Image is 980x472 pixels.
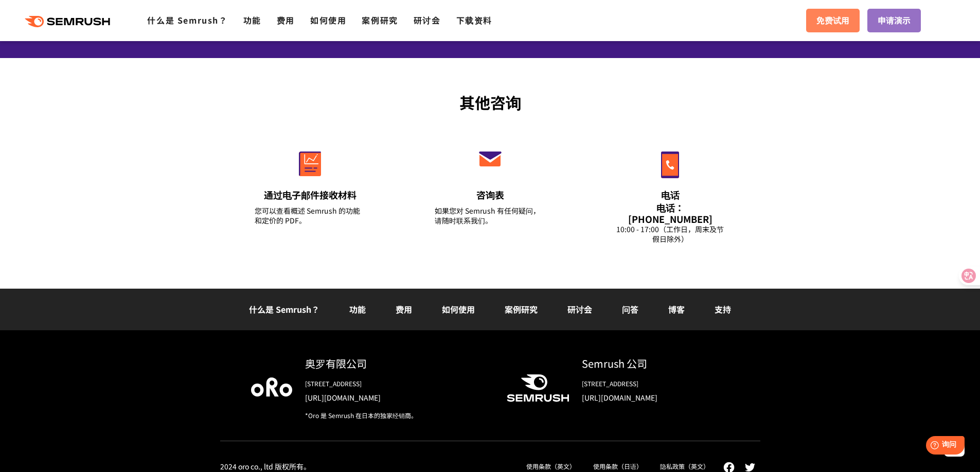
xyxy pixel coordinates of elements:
[305,356,367,371] font: 奥罗有限公司
[305,379,362,388] font: [STREET_ADDRESS]
[147,14,227,26] a: 什么是 Semrush？
[414,14,441,26] a: 研讨会
[616,224,724,244] font: 10:00 - 17:00（工作日，周末及节假日除外）
[305,411,417,420] font: *Oro 是 Semrush 在日本的独家经销商。
[878,14,911,26] font: 申请演示
[243,14,261,26] a: 功能
[310,14,346,26] a: 如何使用
[264,188,357,201] font: 通过电子邮件接收材料
[660,462,709,470] a: 隐私政策（英文）
[442,303,475,315] a: 如何使用
[806,9,860,32] a: 免费试用
[476,188,504,201] font: 咨询表
[661,188,680,201] font: 电话
[413,129,567,257] a: 咨询表 如果您对 Semrush 有任何疑问，请随时联系我们。
[715,303,731,315] a: 支持
[582,356,647,371] font: Semrush 公司
[249,303,319,315] a: 什么是 Semrush？
[668,303,685,315] a: 博客
[622,303,638,315] a: 问答
[362,14,398,26] a: 案例研究
[396,303,412,315] a: 费用
[816,14,849,26] font: 免费试用
[459,91,521,114] font: 其他咨询
[505,303,538,315] a: 案例研究
[628,201,712,225] font: 电话：[PHONE_NUMBER]
[255,205,360,225] font: 您可以查看概述 Semrush 的功能和定价的 PDF。
[745,463,755,471] img: 叽叽喳喳
[582,379,638,388] font: [STREET_ADDRESS]
[349,303,366,315] a: 功能
[233,129,387,257] a: 通过电子邮件接收材料 您可以查看概述 Semrush 的功能和定价的 PDF。
[456,14,492,26] a: 下载资料
[867,9,921,32] a: 申请演示
[435,215,492,225] font: 请随时联系我们。
[277,14,295,26] a: 费用
[567,303,592,315] a: 研讨会
[435,205,540,216] font: 如果您对 Semrush 有任何疑问，
[888,432,969,461] iframe: 帮助小部件启动器
[305,392,381,403] font: [URL][DOMAIN_NAME]
[526,462,576,470] a: 使用条款（英文）
[593,462,643,470] a: 使用条款（日语）
[305,392,490,403] a: [URL][DOMAIN_NAME]
[251,377,292,396] img: Oro 公司
[220,461,311,471] font: 2024 oro co., ltd 版权所有。
[582,392,729,403] a: [URL][DOMAIN_NAME]
[582,392,657,403] font: [URL][DOMAIN_NAME]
